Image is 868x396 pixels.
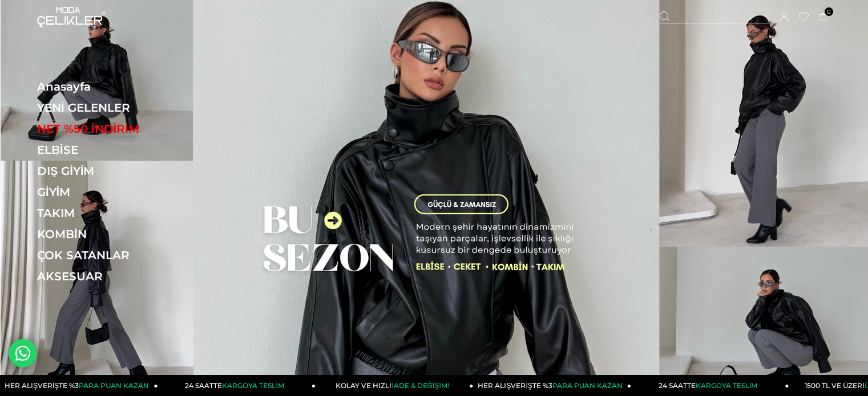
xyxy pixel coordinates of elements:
[696,381,757,390] span: KARGOYA TESLİM
[37,248,194,262] a: ÇOK SATANLAR
[825,7,833,16] span: 0
[37,143,194,157] a: ELBİSE
[37,80,194,93] a: Anasayfa
[474,375,632,396] a: HER ALIŞVERİŞTE %3PARA PUAN KAZAN
[222,381,284,390] span: KARGOYA TESLİM
[37,270,194,283] a: AKSESUAR
[79,381,149,390] span: PARA PUAN KAZAN
[819,13,827,22] a: 0
[37,122,194,136] a: NET %50 İNDİRİM
[391,381,449,390] span: İADE & DEĞİŞİM!
[37,185,194,199] a: GİYİM
[158,375,316,396] a: 24 SAATTEKARGOYA TESLİM
[37,101,194,115] a: YENİ GELENLER
[631,375,789,396] a: 24 SAATTEKARGOYA TESLİM
[37,7,106,27] img: logo
[37,206,194,220] a: TAKIM
[552,381,623,390] span: PARA PUAN KAZAN
[316,375,474,396] a: KOLAY VE HIZLIİADE & DEĞİŞİM!
[37,227,194,241] a: KOMBİN
[37,164,194,178] a: DIŞ GİYİM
